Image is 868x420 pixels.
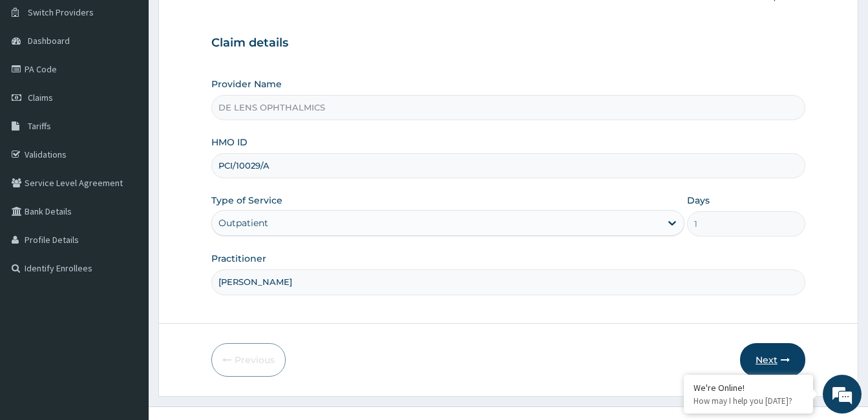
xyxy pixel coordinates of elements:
input: Enter Name [211,269,805,295]
img: d_794563401_company_1708531726252_794563401 [24,65,52,97]
button: Next [740,343,805,377]
span: Switch Providers [28,6,94,18]
label: Practitioner [211,252,266,265]
span: We're online! [75,127,178,258]
div: Minimize live chat window [212,6,243,37]
label: Days [687,194,710,207]
h3: Claim details [211,36,805,50]
span: Dashboard [28,35,70,47]
textarea: Type your message and hit 'Enter' [6,282,246,327]
input: Enter HMO ID [211,153,805,178]
label: HMO ID [211,136,248,149]
label: Type of Service [211,194,282,207]
span: Claims [28,92,53,103]
div: Outpatient [218,216,268,229]
span: Tariffs [28,120,51,132]
label: Provider Name [211,78,282,90]
div: We're Online! [693,382,803,394]
p: How may I help you today? [693,395,803,406]
div: Chat with us now [67,72,217,89]
button: Previous [211,343,286,377]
